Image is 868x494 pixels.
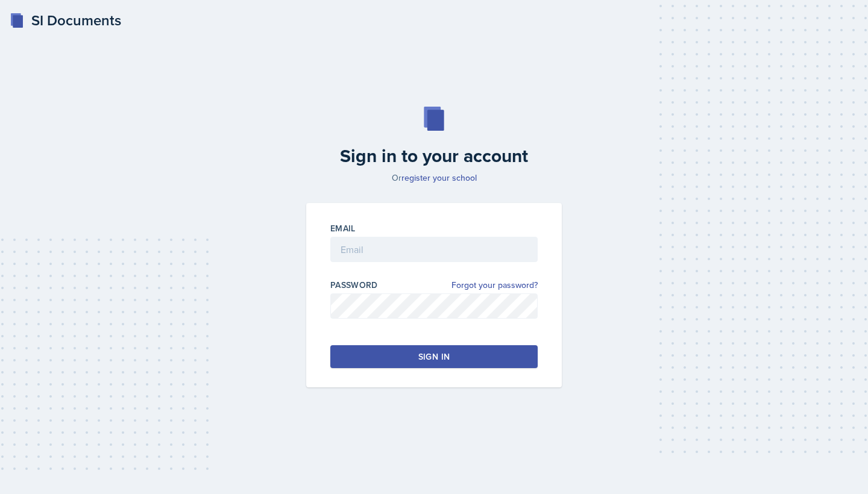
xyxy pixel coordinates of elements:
input: Email [330,237,538,262]
button: Sign in [330,345,538,368]
label: Email [330,222,356,234]
h2: Sign in to your account [299,145,569,167]
a: SI Documents [10,10,121,31]
div: Sign in [418,351,450,363]
a: register your school [401,172,477,184]
label: Password [330,279,378,291]
p: Or [299,172,569,184]
a: Forgot your password? [451,279,538,292]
